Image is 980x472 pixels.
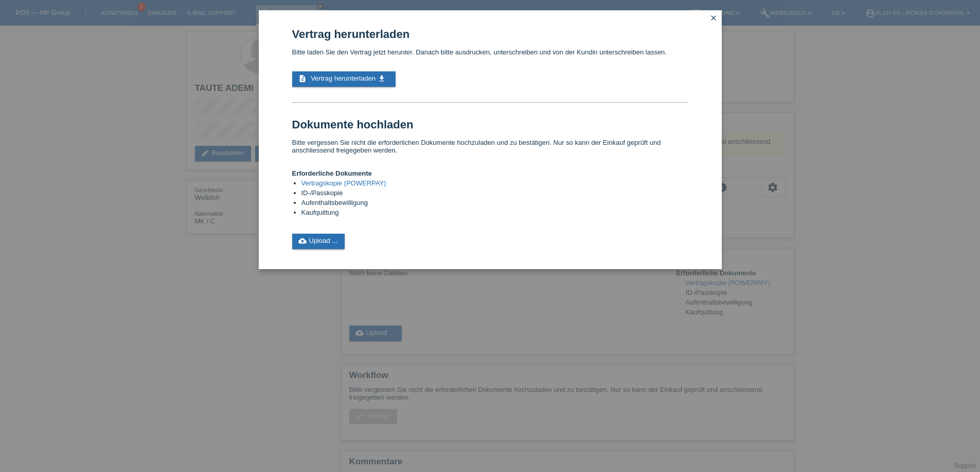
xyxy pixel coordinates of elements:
[378,74,386,83] i: get_app
[301,179,386,187] a: Vertragskopie (POWERPAY)
[298,237,307,245] i: cloud_upload
[709,14,718,22] i: close
[292,118,688,131] h1: Dokumente hochladen
[707,13,720,25] a: close
[301,189,688,199] li: ID-/Passkopie
[311,74,376,82] span: Vertrag herunterladen
[301,209,688,218] li: Kaufquittung
[292,234,345,249] a: cloud_uploadUpload ...
[298,74,307,83] i: description
[292,48,688,56] p: Bitte laden Sie den Vertrag jetzt herunter. Danach bitte ausdrucken, unterschreiben und von der K...
[292,28,688,41] h1: Vertrag herunterladen
[301,199,688,209] li: Aufenthaltsbewilligung
[292,71,396,87] a: description Vertrag herunterladen get_app
[292,139,688,154] p: Bitte vergessen Sie nicht die erforderlichen Dokumente hochzuladen und zu bestätigen. Nur so kann...
[292,169,688,177] h4: Erforderliche Dokumente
